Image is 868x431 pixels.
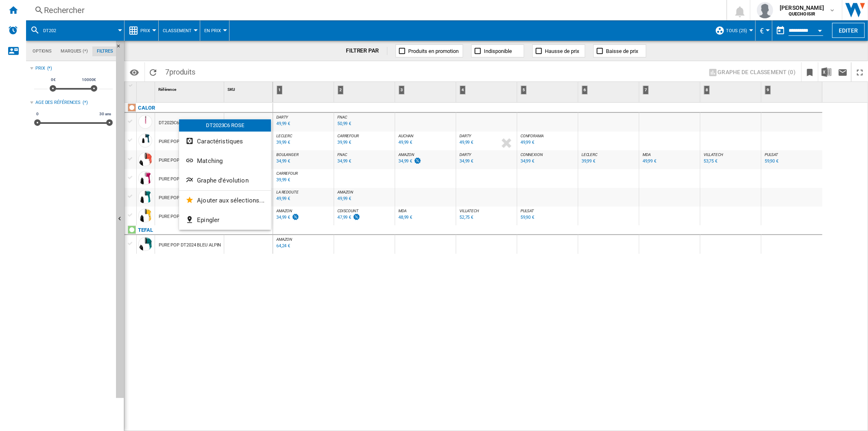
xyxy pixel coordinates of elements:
div: DT2023C6 ROSE [179,119,271,132]
button: Matching [179,151,271,171]
button: Epingler... [179,210,271,230]
button: Caractéristiques [179,132,271,151]
span: Matching [197,157,223,165]
button: Graphe d'évolution [179,171,271,190]
span: Ajouter aux sélections... [197,197,265,204]
span: Caractéristiques [197,138,243,145]
span: Graphe d'évolution [197,177,249,184]
button: Ajouter aux sélections... [179,191,271,210]
span: Epingler [197,216,219,224]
